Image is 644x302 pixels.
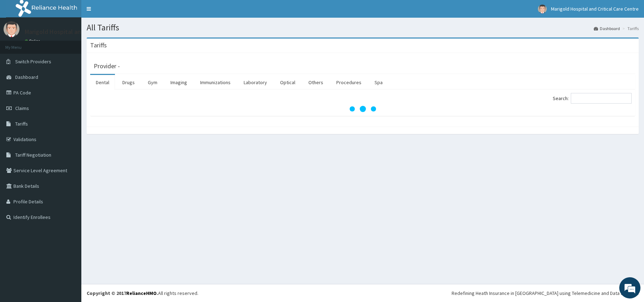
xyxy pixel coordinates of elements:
a: Spa [369,75,388,90]
a: Online [25,39,42,43]
label: Search: [553,93,632,104]
a: Immunizations [195,75,236,90]
strong: Copyright © 2017 . [87,290,158,296]
span: Switch Providers [15,58,51,65]
a: Dental [90,75,115,90]
img: User Image [538,5,547,13]
span: Marigold Hospital and Critical Care Centre [551,6,639,12]
span: Dashboard [15,74,38,80]
li: Tariffs [621,25,639,31]
a: Gym [142,75,163,90]
a: RelianceHMO [126,290,157,296]
img: User Image [4,21,19,37]
a: Optical [274,75,301,90]
footer: All rights reserved. [81,284,644,302]
a: Laboratory [238,75,273,90]
a: Dashboard [594,25,620,31]
span: Tariff Negotiation [15,152,51,158]
span: Tariffs [15,121,28,127]
span: Claims [15,105,29,111]
svg: audio-loading [349,95,377,123]
h3: Tariffs [90,42,107,48]
a: Procedures [331,75,367,90]
p: Marigold Hospital and Critical Care Centre [25,29,140,35]
div: Redefining Heath Insurance in [GEOGRAPHIC_DATA] using Telemedicine and Data Science! [452,290,639,297]
input: Search: [571,93,632,104]
h3: Provider - [94,63,120,69]
h1: All Tariffs [87,23,639,32]
a: Others [303,75,329,90]
a: Drugs [117,75,140,90]
a: Imaging [165,75,193,90]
